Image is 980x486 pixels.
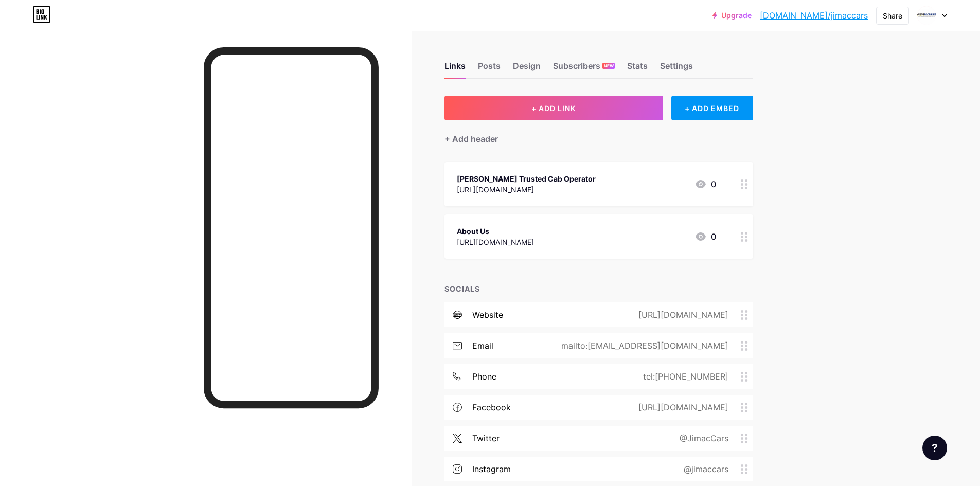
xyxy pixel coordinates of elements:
div: tel:[PHONE_NUMBER] [627,370,741,383]
div: Stats [627,60,648,78]
div: Subscribers [553,60,615,78]
button: + ADD LINK [444,96,663,120]
div: + ADD EMBED [671,96,753,120]
img: jimaccars [917,6,936,25]
div: Settings [660,60,693,78]
div: 0 [694,230,716,243]
div: SOCIALS [444,283,753,294]
div: facebook [472,401,511,413]
div: email [472,339,493,352]
div: Design [513,60,541,78]
div: twitter [472,432,500,444]
span: NEW [604,63,614,69]
a: Upgrade [712,11,752,20]
div: About Us [457,226,534,237]
div: [URL][DOMAIN_NAME] [622,309,741,321]
div: [URL][DOMAIN_NAME] [457,184,596,195]
div: [PERSON_NAME] Trusted Cab Operator [457,173,596,184]
div: [URL][DOMAIN_NAME] [457,237,534,247]
div: [URL][DOMAIN_NAME] [622,401,741,413]
a: [DOMAIN_NAME]/jimaccars [760,9,868,22]
span: + ADD LINK [531,104,576,113]
div: + Add header [444,133,498,145]
div: Posts [478,60,501,78]
div: phone [472,370,496,383]
div: Share [883,10,902,21]
div: @JimacCars [663,432,741,444]
div: mailto:[EMAIL_ADDRESS][DOMAIN_NAME] [545,339,741,352]
div: 0 [694,178,716,190]
div: @jimaccars [667,463,741,475]
div: website [472,309,503,321]
div: Links [444,60,466,78]
div: instagram [472,463,511,475]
